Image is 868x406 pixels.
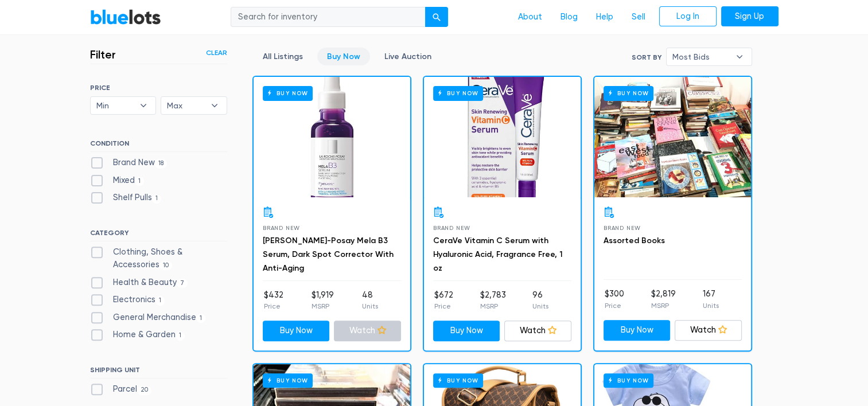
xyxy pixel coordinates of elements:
[263,236,394,273] a: [PERSON_NAME]-Posay Mela B3 Serum, Dark Spot Corrector With Anti-Aging
[587,6,622,28] a: Help
[480,301,505,311] p: MSRP
[159,261,173,270] span: 10
[433,225,470,231] span: Brand New
[96,97,134,114] span: Min
[90,157,168,169] label: Brand New
[334,321,401,341] a: Watch
[433,373,483,388] h6: Buy Now
[604,373,653,388] h6: Buy Now
[651,288,676,311] li: $2,819
[551,6,587,28] a: Blog
[659,6,717,27] a: Log In
[90,229,227,241] h6: CATEGORY
[594,77,751,197] a: Buy Now
[177,279,188,288] span: 7
[90,9,161,25] a: BlueLots
[434,301,453,311] p: Price
[672,48,730,65] span: Most Bids
[433,321,500,341] a: Buy Now
[480,289,505,312] li: $2,783
[632,52,661,63] label: Sort By
[176,331,185,341] span: 1
[604,225,641,231] span: Brand New
[203,97,227,114] b: ▾
[605,300,624,311] p: Price
[362,289,378,312] li: 48
[651,300,676,311] p: MSRP
[721,6,779,27] a: Sign Up
[263,321,330,341] a: Buy Now
[137,386,152,395] span: 20
[90,294,165,306] label: Electronics
[263,373,313,388] h6: Buy Now
[317,48,370,65] a: Buy Now
[90,366,227,378] h6: SHIPPING UNIT
[263,225,300,231] span: Brand New
[433,236,563,273] a: CeraVe Vitamin C Serum with Hyaluronic Acid, Fragrance Free, 1 oz
[90,48,116,61] h3: Filter
[90,192,162,204] label: Shelf Pulls
[433,86,483,100] h6: Buy Now
[231,7,426,28] input: Search for inventory
[90,84,227,92] h6: PRICE
[263,86,313,100] h6: Buy Now
[135,177,145,186] span: 1
[264,301,283,311] p: Price
[434,289,453,312] li: $672
[604,320,671,341] a: Buy Now
[152,194,162,204] span: 1
[90,174,145,187] label: Mixed
[254,77,410,197] a: Buy Now
[90,139,227,152] h6: CONDITION
[131,97,155,114] b: ▾
[155,159,168,168] span: 18
[90,329,185,341] label: Home & Garden
[312,301,334,311] p: MSRP
[264,289,283,312] li: $432
[424,77,581,197] a: Buy Now
[167,97,205,114] span: Max
[509,6,551,28] a: About
[604,86,653,100] h6: Buy Now
[604,236,665,245] a: Assorted Books
[90,311,206,324] label: General Merchandise
[605,288,624,311] li: $300
[375,48,441,65] a: Live Auction
[196,314,206,323] span: 1
[312,289,334,312] li: $1,919
[362,301,378,311] p: Units
[206,48,227,58] a: Clear
[622,6,655,28] a: Sell
[532,301,548,311] p: Units
[532,289,548,312] li: 96
[90,276,188,289] label: Health & Beauty
[90,246,227,271] label: Clothing, Shoes & Accessories
[703,288,719,311] li: 167
[253,48,313,65] a: All Listings
[727,48,752,65] b: ▾
[675,320,742,341] a: Watch
[155,296,165,305] span: 1
[504,321,571,341] a: Watch
[703,300,719,311] p: Units
[90,383,152,396] label: Parcel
